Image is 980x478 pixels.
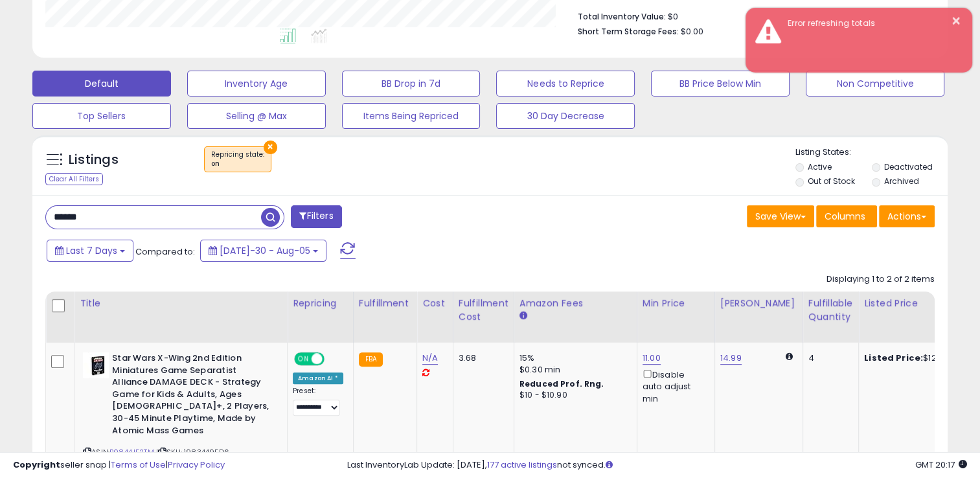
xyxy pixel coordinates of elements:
[293,387,343,416] div: Preset:
[519,352,627,364] div: 15%
[496,71,635,97] button: Needs to Reprice
[45,173,103,185] div: Clear All Filters
[808,161,832,172] label: Active
[80,297,282,310] div: Title
[220,244,310,257] span: [DATE]-30 - Aug-05
[211,159,264,168] div: on
[32,71,171,97] button: Default
[951,13,961,29] button: ×
[808,176,855,187] label: Out of Stock
[112,352,269,440] b: Star Wars X-Wing 2nd Edition Miniatures Game Separatist Alliance DAMAGE DECK - Strategy Game for ...
[643,297,709,310] div: Min Price
[293,372,343,384] div: Amazon AI *
[13,459,60,471] strong: Copyright
[135,245,195,258] span: Compared to:
[806,71,944,97] button: Non Competitive
[864,352,972,364] div: $12.55
[359,352,383,367] small: FBA
[422,352,438,365] a: N/A
[519,390,627,401] div: $10 - $10.90
[422,297,448,310] div: Cost
[187,103,326,129] button: Selling @ Max
[295,354,312,365] span: ON
[519,297,632,310] div: Amazon Fees
[32,103,171,129] button: Top Sellers
[519,364,627,376] div: $0.30 min
[69,151,119,169] h5: Listings
[720,352,742,365] a: 14.99
[264,141,277,154] button: ×
[808,352,849,364] div: 4
[459,297,508,324] div: Fulfillment Cost
[342,71,481,97] button: BB Drop in 7d
[643,367,705,405] div: Disable auto adjust min
[496,103,635,129] button: 30 Day Decrease
[651,71,790,97] button: BB Price Below Min
[200,240,326,262] button: [DATE]-30 - Aug-05
[643,352,661,365] a: 11.00
[577,8,925,23] li: $0
[577,26,678,37] b: Short Term Storage Fees:
[884,161,933,172] label: Deactivated
[111,459,166,471] a: Terms of Use
[816,205,877,227] button: Columns
[519,378,604,389] b: Reduced Prof. Rng.
[187,71,326,97] button: Inventory Age
[168,459,225,471] a: Privacy Policy
[795,146,948,159] p: Listing States:
[211,150,264,169] span: Repricing state :
[13,459,225,472] div: seller snap | |
[519,310,527,322] small: Amazon Fees.
[359,297,411,310] div: Fulfillment
[879,205,935,227] button: Actions
[323,354,343,365] span: OFF
[808,297,853,324] div: Fulfillable Quantity
[825,210,865,223] span: Columns
[47,240,133,262] button: Last 7 Days
[577,11,665,22] b: Total Inventory Value:
[747,205,814,227] button: Save View
[487,459,557,471] a: 177 active listings
[347,459,967,472] div: Last InventoryLab Update: [DATE], not synced.
[83,352,109,378] img: 417xQSbroML._SL40_.jpg
[342,103,481,129] button: Items Being Repriced
[293,297,348,310] div: Repricing
[459,352,504,364] div: 3.68
[884,176,919,187] label: Archived
[720,297,797,310] div: [PERSON_NAME]
[291,205,341,228] button: Filters
[864,352,923,364] b: Listed Price:
[778,17,963,30] div: Error refreshing totals
[66,244,117,257] span: Last 7 Days
[915,459,967,471] span: 2025-08-13 20:17 GMT
[864,297,976,310] div: Listed Price
[680,25,703,38] span: $0.00
[826,273,935,286] div: Displaying 1 to 2 of 2 items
